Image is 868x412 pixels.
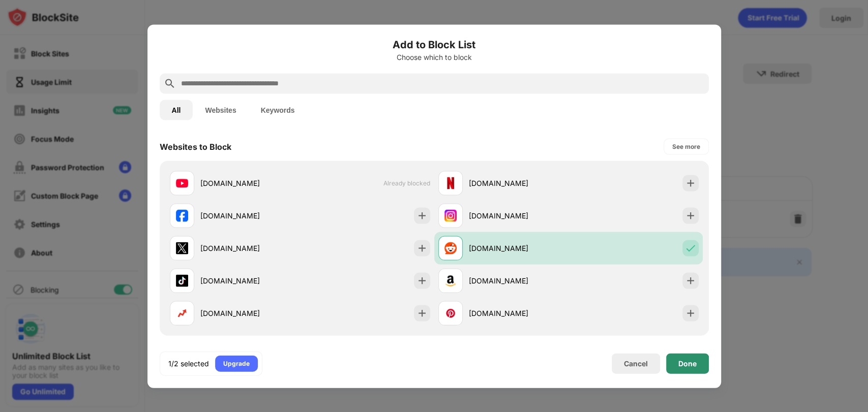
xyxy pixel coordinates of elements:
div: [DOMAIN_NAME] [469,308,568,319]
div: [DOMAIN_NAME] [200,210,300,221]
div: [DOMAIN_NAME] [200,243,300,253]
img: favicons [176,307,188,319]
img: favicons [444,209,457,221]
div: Websites to Block [160,141,231,151]
h6: Add to Block List [160,37,709,52]
button: All [160,100,193,120]
div: [DOMAIN_NAME] [200,308,300,319]
img: favicons [176,274,188,287]
img: favicons [444,177,457,189]
div: [DOMAIN_NAME] [200,275,300,286]
div: [DOMAIN_NAME] [469,275,568,286]
div: Choose which to block [160,53,709,61]
img: favicons [176,209,188,221]
img: favicons [444,242,457,254]
div: [DOMAIN_NAME] [469,210,568,221]
div: Done [678,359,697,367]
div: See more [672,141,700,151]
button: Websites [193,100,248,120]
span: Already blocked [383,179,430,187]
div: Cancel [624,359,648,368]
div: [DOMAIN_NAME] [200,178,300,188]
img: favicons [444,274,457,287]
img: favicons [444,307,457,319]
div: Upgrade [223,358,250,368]
div: [DOMAIN_NAME] [469,178,568,188]
button: Keywords [249,100,307,120]
div: [DOMAIN_NAME] [469,243,568,253]
img: favicons [176,177,188,189]
div: 1/2 selected [168,358,209,368]
img: search.svg [164,77,176,89]
img: favicons [176,242,188,254]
